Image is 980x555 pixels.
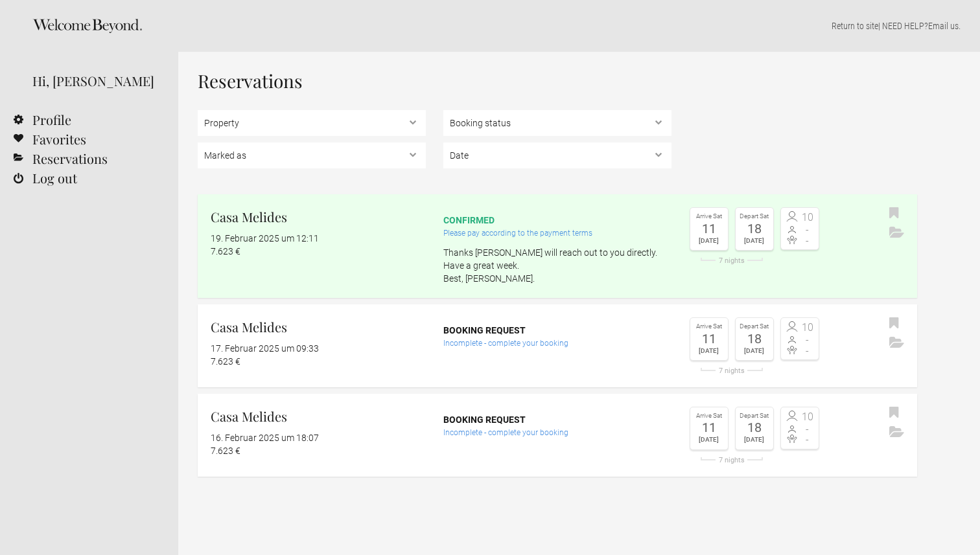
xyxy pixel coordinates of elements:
div: [DATE] [739,235,770,247]
select: , , [443,110,671,136]
div: Depart Sat [739,321,770,332]
h2: Casa Melides [211,407,426,426]
div: Depart Sat [739,411,770,422]
h2: Casa Melides [211,207,426,227]
a: Casa Melides 17. Februar 2025 um 09:33 7.623 € Booking request Incomplete - complete your booking... [198,304,917,387]
div: 11 [694,332,725,345]
a: Casa Melides 16. Februar 2025 um 18:07 7.623 € Booking request Incomplete - complete your booking... [198,394,917,477]
h2: Casa Melides [211,317,426,337]
div: 7 nights [690,257,774,264]
select: , , , [198,142,426,168]
div: Incomplete - complete your booking [443,337,671,350]
span: - [800,435,815,445]
div: 18 [739,421,770,434]
div: Booking request [443,413,671,426]
a: Casa Melides 19. Februar 2025 um 12:11 7.623 € confirmed Please pay according to the payment term... [198,194,917,298]
button: Archive [886,423,907,442]
flynt-currency: 7.623 € [211,356,240,367]
div: 18 [739,222,770,235]
div: Incomplete - complete your booking [443,426,671,439]
div: [DATE] [694,345,725,357]
div: Please pay according to the payment terms [443,227,671,240]
p: | NEED HELP? . [198,19,961,32]
div: [DATE] [739,434,770,446]
div: [DATE] [694,235,725,247]
flynt-date-display: 19. Februar 2025 um 12:11 [211,233,319,244]
div: [DATE] [694,434,725,446]
flynt-date-display: 17. Februar 2025 um 09:33 [211,343,319,354]
div: 7 nights [690,367,774,374]
select: , [443,142,671,168]
flynt-currency: 7.623 € [211,446,240,456]
button: Bookmark [886,314,902,334]
div: 11 [694,421,725,434]
div: Arrive Sat [694,411,725,422]
button: Bookmark [886,204,902,223]
div: 18 [739,332,770,345]
span: - [800,225,815,235]
p: Thanks [PERSON_NAME] will reach out to you directly. Have a great week. Best, [PERSON_NAME]. [443,246,671,285]
flynt-date-display: 16. Februar 2025 um 18:07 [211,433,319,443]
span: 10 [800,323,815,333]
div: 7 nights [690,457,774,464]
div: confirmed [443,214,671,227]
div: Arrive Sat [694,321,725,332]
span: - [800,335,815,345]
div: Booking request [443,324,671,337]
button: Archive [886,334,907,353]
span: - [800,424,815,435]
span: 10 [800,212,815,223]
div: Depart Sat [739,211,770,222]
button: Archive [886,223,907,243]
h1: Reservations [198,71,917,91]
span: - [800,346,815,356]
a: Return to site [832,21,878,31]
span: 10 [800,412,815,422]
button: Bookmark [886,403,902,423]
div: [DATE] [739,345,770,357]
flynt-currency: 7.623 € [211,246,240,256]
div: Hi, [PERSON_NAME] [32,71,159,91]
a: Email us [928,21,959,31]
span: - [800,236,815,246]
div: 11 [694,222,725,235]
div: Arrive Sat [694,211,725,222]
